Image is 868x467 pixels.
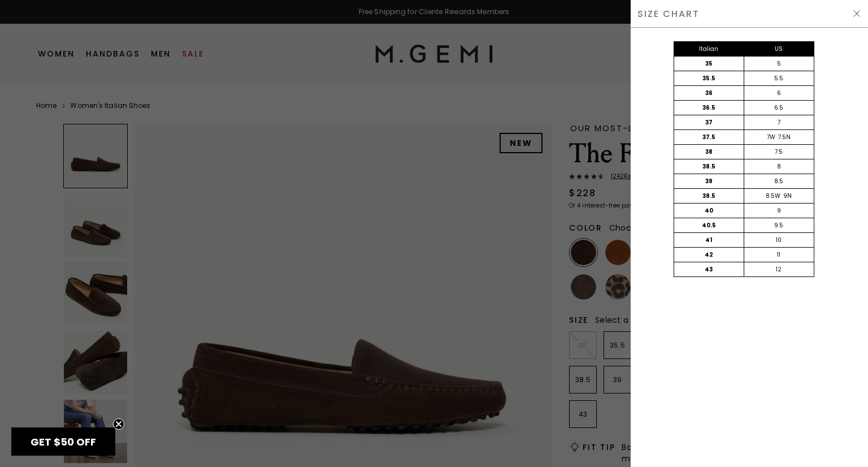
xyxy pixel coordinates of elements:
div: 7 [744,115,814,129]
div: 6.5 [744,101,814,115]
button: Close teaser [113,418,124,430]
div: 8.5W [766,192,780,201]
div: 37 [674,115,744,129]
div: 5 [744,57,814,71]
div: 35.5 [674,71,744,85]
div: 35 [674,57,744,71]
div: 38.5 [674,159,744,174]
div: 41 [674,233,744,247]
div: 40 [674,204,744,218]
div: 9N [783,192,792,201]
div: 7W [767,133,775,142]
div: US [744,42,814,56]
div: 42 [674,248,744,262]
div: 36 [674,86,744,100]
div: 43 [674,262,744,276]
div: 36.5 [674,101,744,115]
div: 7.5N [778,133,791,142]
span: GET $50 OFF [31,435,96,449]
div: 9.5 [744,218,814,232]
div: 8.5 [744,174,814,188]
div: 39.5 [674,189,744,203]
div: 37.5 [674,130,744,144]
div: 11 [744,248,814,262]
div: 10 [744,233,814,247]
img: Hide Drawer [852,9,861,18]
div: 12 [744,262,814,276]
div: 9 [744,204,814,218]
div: 39 [674,174,744,188]
div: Italian [674,42,744,56]
div: 8 [744,159,814,174]
div: GET $50 OFFClose teaser [11,427,115,456]
div: 7.5 [744,145,814,159]
div: 38 [674,145,744,159]
div: 5.5 [744,71,814,85]
div: 6 [744,86,814,100]
div: 40.5 [674,218,744,232]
